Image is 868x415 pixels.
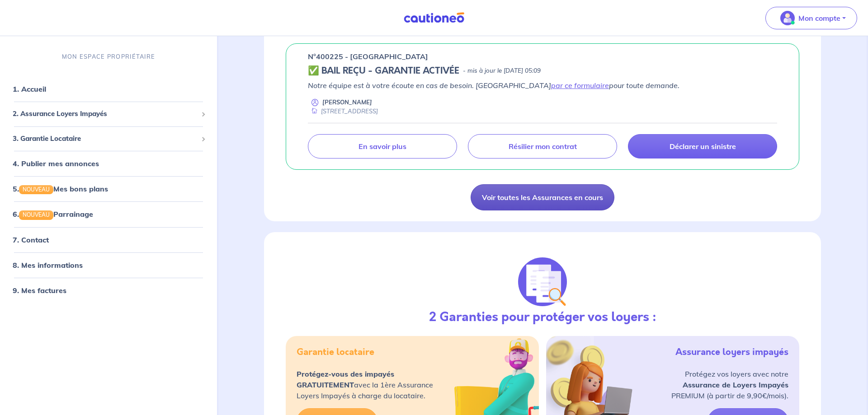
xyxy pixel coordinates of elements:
[671,368,788,401] p: Protégez vos loyers avec notre PREMIUM (à partir de 9,90€/mois).
[463,66,541,75] p: - mis à jour le [DATE] 05:09
[400,12,468,23] img: Cautioneo
[4,80,213,98] div: 1. Accueil
[628,134,777,159] a: Déclarer un sinistre
[4,180,213,198] div: 5.NOUVEAUMes bons plans
[308,65,459,76] h5: ✅ BAIL REÇU - GARANTIE ACTIVÉE
[471,184,614,210] a: Voir toutes les Assurances en cours
[765,7,857,29] button: illu_account_valid_menu.svgMon compte
[308,80,777,91] p: Notre équipe est à votre écoute en cas de besoin. [GEOGRAPHIC_DATA] pour toute demande.
[62,52,155,61] p: MON ESPACE PROPRIÉTAIRE
[4,256,213,274] div: 8. Mes informations
[4,105,213,123] div: 2. Assurance Loyers Impayés
[4,130,213,148] div: 3. Garantie Locataire
[359,142,406,151] p: En savoir plus
[308,107,378,116] div: [STREET_ADDRESS]
[13,109,198,119] span: 2. Assurance Loyers Impayés
[670,142,736,151] p: Déclarer un sinistre
[297,368,433,401] p: avec la 1ère Assurance Loyers Impayés à charge du locataire.
[322,98,372,107] p: [PERSON_NAME]
[780,11,795,25] img: illu_account_valid_menu.svg
[308,134,457,159] a: En savoir plus
[13,84,46,93] a: 1. Accueil
[683,380,788,389] strong: Assurance de Loyers Impayés
[13,184,108,193] a: 5.NOUVEAUMes bons plans
[675,347,788,358] h5: Assurance loyers impayés
[13,159,99,168] a: 4. Publier mes annonces
[468,134,617,159] a: Résilier mon contrat
[4,154,213,173] div: 4. Publier mes annonces
[308,51,428,62] p: n°400225 - [GEOGRAPHIC_DATA]
[13,210,93,219] a: 6.NOUVEAUParrainage
[4,205,213,223] div: 6.NOUVEAUParrainage
[13,260,83,269] a: 8. Mes informations
[297,347,374,358] h5: Garantie locataire
[509,142,577,151] p: Résilier mon contrat
[13,235,49,244] a: 7. Contact
[798,13,840,23] p: Mon compte
[13,285,66,294] a: 9. Mes factures
[13,134,198,144] span: 3. Garantie Locataire
[551,81,609,90] a: par ce formulaire
[4,230,213,248] div: 7. Contact
[4,281,213,299] div: 9. Mes factures
[308,65,777,76] div: state: CONTRACT-VALIDATED, Context: ,MAYBE-CERTIFICATE,,LESSOR-DOCUMENTS,IS-ODEALIM
[518,257,567,306] img: justif-loupe
[297,369,394,389] strong: Protégez-vous des impayés GRATUITEMENT
[429,310,656,325] h3: 2 Garanties pour protéger vos loyers :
